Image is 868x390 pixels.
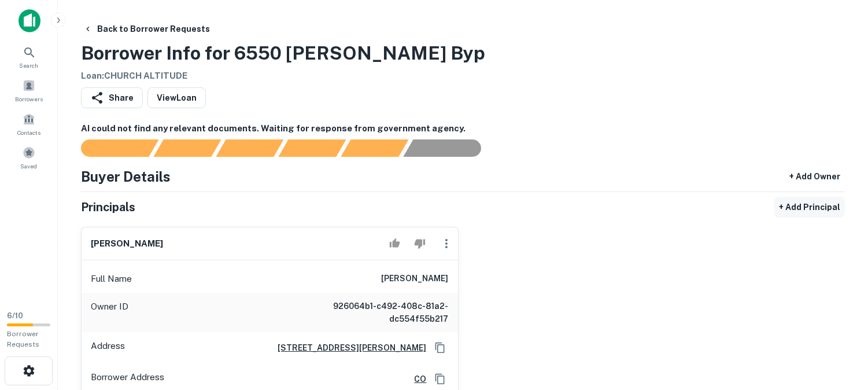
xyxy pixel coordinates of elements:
[3,75,54,106] a: Borrowers
[147,87,206,108] a: ViewLoan
[91,370,164,388] p: Borrower Address
[21,161,38,171] span: Saved
[404,139,495,157] div: AI fulfillment process complete.
[81,87,143,108] button: Share
[91,272,132,286] p: Full Name
[431,370,449,388] button: Copy Address
[81,166,171,187] h4: Buyer Details
[216,139,283,157] div: Documents found, AI parsing details...
[91,300,128,325] p: Owner ID
[3,41,54,72] a: Search
[785,166,845,187] button: + Add Owner
[19,9,40,32] img: capitalize-icon.png
[7,311,23,320] span: 6 / 10
[431,339,449,356] button: Copy Address
[382,272,449,286] h6: [PERSON_NAME]
[81,122,845,135] h6: AI could not find any relevant documents. Waiting for response from government agency.
[278,139,346,157] div: Principals found, AI now looking for contact information...
[385,232,405,255] button: Accept
[7,330,39,348] span: Borrower Requests
[67,139,154,157] div: Sending borrower request to AI...
[269,341,427,354] a: [STREET_ADDRESS][PERSON_NAME]
[405,373,427,385] a: CO
[409,232,430,255] button: Reject
[774,197,845,218] button: + Add Principal
[3,142,54,173] a: Saved
[20,61,39,70] span: Search
[81,198,135,216] h5: Principals
[79,19,215,39] button: Back to Borrower Requests
[310,300,449,325] h6: 926064b1-c492-408c-81a2-dc554f55b217
[81,69,485,83] h6: Loan : CHURCH ALTITUDE
[91,237,163,251] h6: [PERSON_NAME]
[91,339,125,356] p: Address
[81,39,485,67] h3: Borrower Info for 6550 [PERSON_NAME] Byp
[17,128,40,137] span: Contacts
[341,139,408,157] div: Principals found, still searching for contact information. This may take time...
[3,108,54,139] a: Contacts
[153,139,221,157] div: Your request is received and processing...
[15,94,43,104] span: Borrowers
